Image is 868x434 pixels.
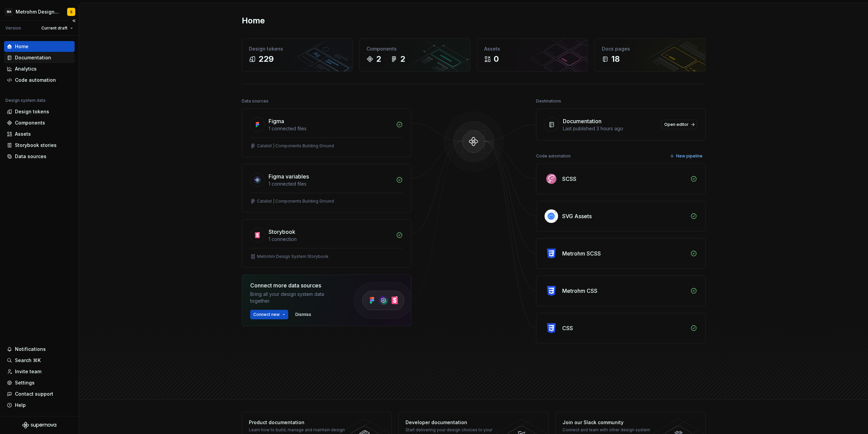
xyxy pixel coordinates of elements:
[4,389,75,399] button: Contact support
[5,25,21,31] div: Version
[376,54,381,64] div: 2
[15,77,56,83] div: Code automation
[5,8,13,16] div: MA
[4,366,75,377] a: Invite team
[242,164,411,212] a: Figma variables1 connected filesCatalist | Components Building Ground
[242,219,411,268] a: Storybook1 connectionMetrohm Design System Storybook
[15,357,41,364] div: Search ⌘K
[562,287,597,295] div: Metrohm CSS
[242,109,411,157] a: Figma1 connected filesCatalist | Components Building Ground
[16,8,59,15] div: Metrohm Design System
[5,98,45,103] div: Design system data
[15,119,45,126] div: Components
[22,422,56,429] svg: Supernova Logo
[536,151,571,161] div: Code automation
[15,368,41,375] div: Invite team
[4,400,75,411] button: Help
[595,38,706,72] a: Docs pages18
[15,54,51,61] div: Documentation
[4,41,75,52] a: Home
[292,310,314,319] button: Dismiss
[242,15,265,26] h2: Home
[269,172,309,181] div: Figma variables
[15,43,28,50] div: Home
[15,142,57,149] div: Storybook stories
[258,54,274,64] div: 229
[562,212,592,220] div: SVG Assets
[15,391,53,397] div: Contact support
[38,23,76,33] button: Current draft
[611,54,620,64] div: 18
[400,54,405,64] div: 2
[250,291,342,304] div: Bring all your design system data together.
[4,355,75,366] button: Search ⌘K
[562,324,573,332] div: CSS
[295,312,311,317] span: Dismiss
[70,9,73,15] div: S
[15,379,35,386] div: Settings
[15,65,37,72] div: Analytics
[563,125,657,132] div: Last published 3 hours ago
[4,117,75,128] a: Components
[15,108,49,115] div: Design tokens
[4,151,75,162] a: Data sources
[484,45,581,52] div: Assets
[69,16,79,25] button: Collapse sidebar
[4,75,75,86] a: Code automation
[249,45,346,52] div: Design tokens
[269,236,392,243] div: 1 connection
[494,54,499,64] div: 0
[359,38,470,72] a: Components22
[257,143,334,149] div: Catalist | Components Building Ground
[661,120,697,129] a: Open editor
[269,228,295,236] div: Storybook
[4,52,75,63] a: Documentation
[4,106,75,117] a: Design tokens
[676,153,703,159] span: New pipeline
[4,377,75,388] a: Settings
[4,140,75,151] a: Storybook stories
[269,181,392,187] div: 1 connected files
[242,38,353,72] a: Design tokens229
[4,129,75,139] a: Assets
[41,25,67,31] span: Current draft
[15,346,46,353] div: Notifications
[4,63,75,74] a: Analytics
[242,96,269,106] div: Data sources
[269,117,284,125] div: Figma
[563,117,601,125] div: Documentation
[257,199,334,204] div: Catalist | Components Building Ground
[253,312,280,317] span: Connect new
[249,419,348,426] div: Product documentation
[269,125,392,132] div: 1 connected files
[250,310,288,319] button: Connect new
[1,4,77,19] button: MAMetrohm Design SystemS
[367,45,463,52] div: Components
[15,402,26,409] div: Help
[664,122,689,127] span: Open editor
[563,419,661,426] div: Join our Slack community
[562,249,601,258] div: Metrohm SCSS
[536,96,561,106] div: Destinations
[15,131,31,137] div: Assets
[477,38,588,72] a: Assets0
[562,175,576,183] div: SCSS
[406,419,504,426] div: Developer documentation
[602,45,698,52] div: Docs pages
[4,344,75,355] button: Notifications
[668,151,706,161] button: New pipeline
[250,281,342,289] div: Connect more data sources
[15,153,46,160] div: Data sources
[257,254,329,259] div: Metrohm Design System Storybook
